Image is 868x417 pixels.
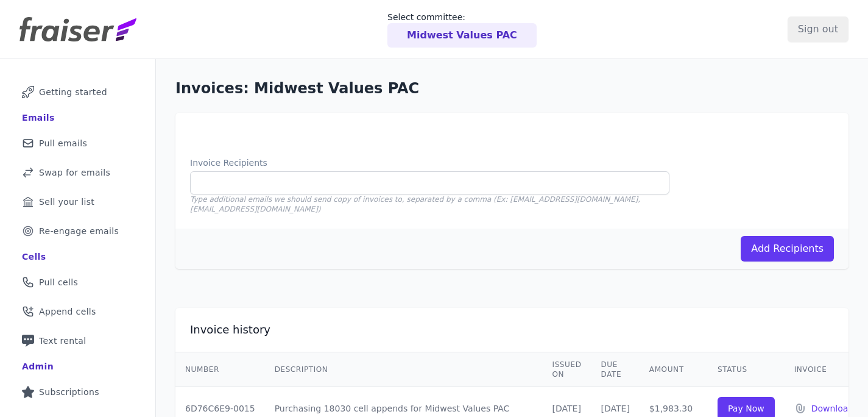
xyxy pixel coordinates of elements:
span: Getting started [39,86,107,98]
button: Add Recipients [741,236,834,262]
th: Number [175,352,265,387]
th: Invoice [785,352,864,387]
span: Text rental [39,335,86,347]
a: Getting started [10,79,146,105]
a: Pull emails [10,130,146,157]
p: Select committee: [387,11,537,23]
th: Status [708,352,785,387]
th: Amount [640,352,708,387]
input: Sign out [788,16,849,42]
p: Type additional emails we should send copy of invoices to, separated by a comma (Ex: [EMAIL_ADDRE... [190,194,669,214]
a: Download [811,402,854,415]
div: Cells [22,251,46,263]
label: Invoice Recipients [190,157,669,169]
h2: Invoice history [190,323,270,337]
span: Pull cells [39,276,78,288]
span: Sell your list [39,196,94,208]
th: Issued on [543,352,591,387]
a: Sell your list [10,188,146,215]
div: Emails [22,112,55,124]
img: Fraiser Logo [19,17,136,41]
a: Subscriptions [10,379,146,405]
a: Text rental [10,327,146,354]
span: Swap for emails [39,166,110,179]
a: Re-engage emails [10,218,146,244]
th: Description [265,352,543,387]
a: Append cells [10,298,146,325]
h1: Invoices: Midwest Values PAC [175,79,849,98]
span: Pull emails [39,137,87,149]
a: Swap for emails [10,159,146,186]
span: Append cells [39,305,96,318]
span: Re-engage emails [39,225,119,237]
div: Admin [22,360,54,372]
a: Select committee: Midwest Values PAC [387,11,537,48]
span: Subscriptions [39,386,99,398]
p: Midwest Values PAC [407,28,517,43]
th: Due Date [591,352,640,387]
a: Pull cells [10,269,146,296]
